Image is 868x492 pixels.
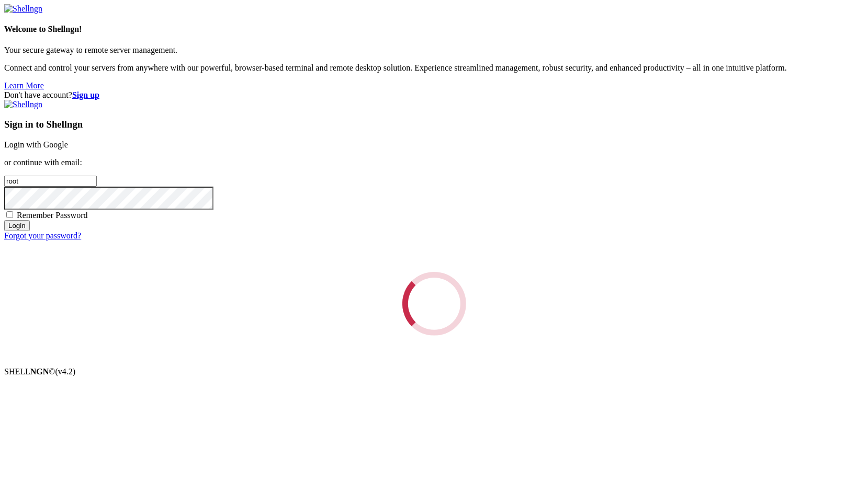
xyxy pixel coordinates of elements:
h4: Welcome to Shellngn! [4,25,864,34]
p: or continue with email: [4,158,864,167]
b: NGN [30,367,49,376]
span: SHELL © [4,367,75,376]
img: Shellngn [4,100,42,109]
p: Connect and control your servers from anywhere with our powerful, browser-based terminal and remo... [4,63,864,73]
a: Sign up [72,90,99,99]
div: Loading... [389,259,479,349]
a: Learn More [4,81,44,90]
div: Don't have account? [4,90,864,100]
p: Your secure gateway to remote server management. [4,45,864,55]
span: Remember Password [17,211,88,220]
a: Forgot your password? [4,231,81,240]
a: Login with Google [4,140,68,149]
input: Remember Password [6,211,13,218]
span: 4.2.0 [55,367,76,376]
input: Email address [4,176,97,187]
h3: Sign in to Shellngn [4,119,864,130]
input: Login [4,220,30,231]
img: Shellngn [4,4,42,14]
